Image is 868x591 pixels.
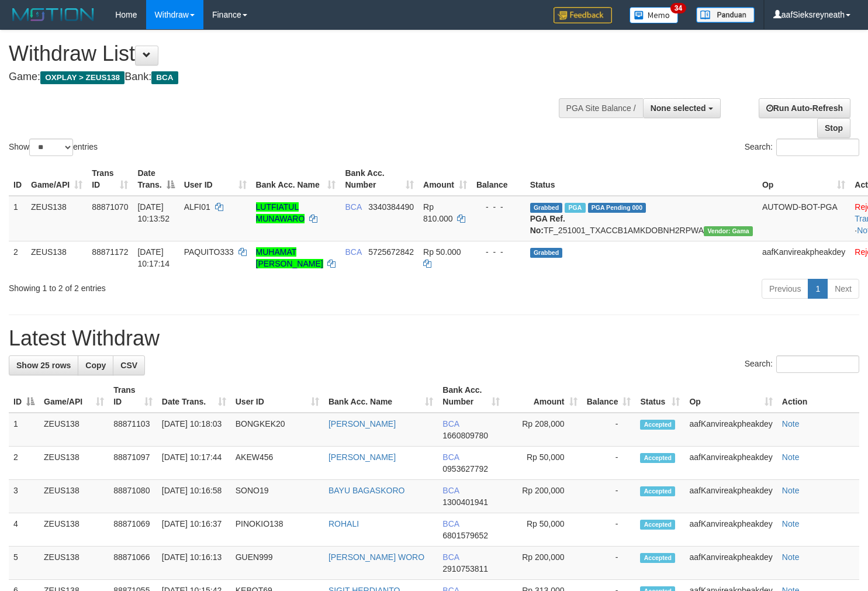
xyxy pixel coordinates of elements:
[184,247,234,257] span: PAQUITO333
[157,413,231,447] td: [DATE] 10:18:03
[504,379,582,413] th: Amount: activate to sort column ascending
[670,3,686,13] span: 34
[582,447,636,480] td: -
[184,202,210,212] span: ALFI01
[231,547,324,580] td: GUEN999
[9,379,39,413] th: ID: activate to sort column descending
[157,447,231,480] td: [DATE] 10:17:44
[9,327,859,350] h1: Latest Withdraw
[696,7,755,23] img: panduan.png
[109,379,157,413] th: Trans ID: activate to sort column ascending
[423,202,453,223] span: Rp 810.000
[442,564,488,573] span: Copy 2910753811 to clipboard
[231,413,324,447] td: BONGKEK20
[643,98,721,118] button: None selected
[9,513,39,547] td: 4
[92,202,128,212] span: 88871070
[328,419,396,428] a: [PERSON_NAME]
[39,480,109,513] td: ZEUS138
[9,163,26,196] th: ID
[554,7,612,23] img: Feedback.jpg
[758,241,850,274] td: aafKanvireakpheakdey
[630,7,679,23] img: Button%20Memo.svg
[340,163,419,196] th: Bank Acc. Number: activate to sort column ascending
[157,547,231,580] td: [DATE] 10:16:13
[776,139,859,156] input: Search:
[442,497,488,507] span: Copy 1300401941 to clipboard
[782,486,800,495] a: Note
[504,480,582,513] td: Rp 200,000
[231,379,324,413] th: User ID: activate to sort column ascending
[40,71,125,84] span: OXPLAY > ZEUS138
[120,361,137,370] span: CSV
[157,480,231,513] td: [DATE] 10:16:58
[109,447,157,480] td: 88871097
[684,480,777,513] td: aafKanvireakpheakdey
[157,513,231,547] td: [DATE] 10:16:37
[39,379,109,413] th: Game/API: activate to sort column ascending
[745,355,859,373] label: Search:
[782,452,800,462] a: Note
[817,118,850,138] a: Stop
[530,248,563,258] span: Grabbed
[26,241,87,274] td: ZEUS138
[157,379,231,413] th: Date Trans.: activate to sort column ascending
[368,247,414,257] span: Copy 5725672842 to clipboard
[9,42,567,65] h1: Withdraw List
[640,553,675,563] span: Accepted
[442,464,488,474] span: Copy 0953627792 to clipboard
[762,279,808,299] a: Previous
[442,431,488,440] span: Copy 1660809780 to clipboard
[109,513,157,547] td: 88871069
[442,419,459,428] span: BCA
[472,163,525,196] th: Balance
[328,519,359,528] a: ROHALI
[684,513,777,547] td: aafKanvireakpheakdey
[777,379,859,413] th: Action
[324,379,438,413] th: Bank Acc. Name: activate to sort column ascending
[256,202,305,223] a: LUTFIATUL MUNAWARO
[26,163,87,196] th: Game/API: activate to sort column ascending
[588,203,646,213] span: PGA Pending
[559,98,643,118] div: PGA Site Balance /
[565,203,585,213] span: Marked by aafnoeunsreypich
[133,163,179,196] th: Date Trans.: activate to sort column descending
[231,480,324,513] td: SONO19
[9,480,39,513] td: 3
[684,547,777,580] td: aafKanvireakpheakdey
[582,513,636,547] td: -
[26,196,87,241] td: ZEUS138
[776,355,859,373] input: Search:
[9,278,353,294] div: Showing 1 to 2 of 2 entries
[525,196,758,241] td: TF_251001_TXACCB1AMKDOBNH2RPWA
[808,279,828,299] a: 1
[782,552,800,562] a: Note
[345,202,361,212] span: BCA
[704,226,753,236] span: Vendor URL: https://trx31.1velocity.biz
[39,447,109,480] td: ZEUS138
[504,413,582,447] td: Rp 208,000
[442,552,459,562] span: BCA
[231,447,324,480] td: AKEW456
[827,279,859,299] a: Next
[16,361,71,370] span: Show 25 rows
[758,196,850,241] td: AUTOWD-BOT-PGA
[9,447,39,480] td: 2
[640,420,675,430] span: Accepted
[419,163,472,196] th: Amount: activate to sort column ascending
[251,163,341,196] th: Bank Acc. Name: activate to sort column ascending
[345,247,361,257] span: BCA
[328,552,424,562] a: [PERSON_NAME] WORO
[113,355,145,375] a: CSV
[530,214,565,235] b: PGA Ref. No:
[9,71,567,83] h4: Game: Bank:
[782,419,800,428] a: Note
[109,480,157,513] td: 88871080
[423,247,461,257] span: Rp 50.000
[9,6,98,23] img: MOTION_logo.png
[9,139,98,156] label: Show entries
[39,547,109,580] td: ZEUS138
[582,480,636,513] td: -
[151,71,178,84] span: BCA
[640,453,675,463] span: Accepted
